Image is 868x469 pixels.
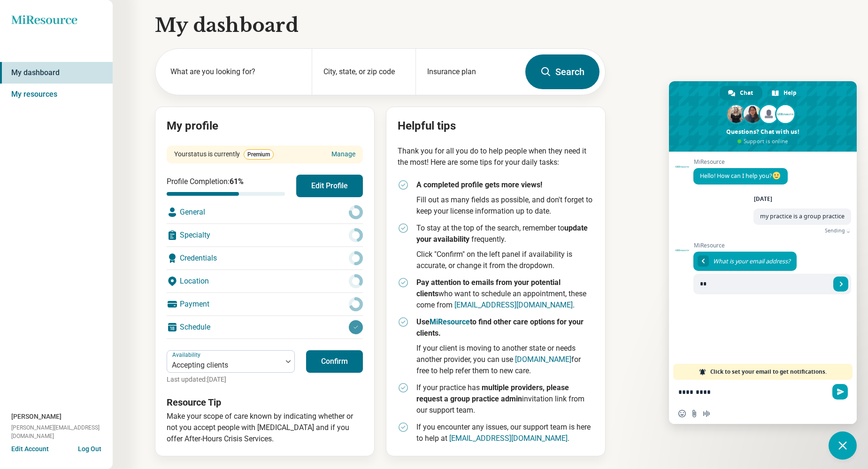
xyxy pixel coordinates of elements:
button: Confirm [306,350,363,373]
span: Chat [740,86,753,100]
div: Your status is currently [174,149,274,160]
span: What is your email address? [713,257,790,265]
span: Insert an emoji [678,410,686,417]
span: Sending [825,227,845,234]
strong: Pay attention to emails from your potential clients [416,278,561,298]
button: Search [525,54,599,89]
div: Payment [167,293,363,315]
button: Edit Account [11,444,49,454]
p: Click "Confirm" on the left panel if availability is accurate, or change it from the dropdown. [416,249,594,271]
a: [EMAIL_ADDRESS][DOMAIN_NAME] [449,434,568,443]
label: Availability [172,352,202,358]
h3: Resource Tip [167,396,363,409]
a: MiResource [430,317,470,326]
div: Return to message [698,255,709,267]
span: MiResource [693,159,788,165]
p: Thank you for all you do to help people when they need it the most! Here are some tips for your d... [398,146,594,168]
a: [DOMAIN_NAME] [515,355,571,364]
h1: My dashboard [155,12,606,38]
span: 61 % [230,177,244,186]
div: Chat [720,86,762,100]
strong: A completed profile gets more views! [416,180,542,189]
span: MiResource [693,242,851,249]
span: Click to set your email to get notifications. [710,364,827,380]
p: If your client is moving to another state or needs another provider, you can use for free to help... [416,343,594,377]
p: Last updated: [DATE] [167,375,295,384]
p: To stay at the top of the search, remember to frequently. [416,223,594,245]
a: Manage [331,149,355,159]
p: who want to schedule an appointment, these come from . [416,277,594,311]
div: [DATE] [754,196,772,202]
span: Help [784,86,797,100]
span: Send [833,277,848,292]
p: Fill out as many fields as possible, and don't forget to keep your license information up to date. [416,194,594,217]
strong: Use to find other care options for your clients. [416,317,584,338]
div: Specialty [167,224,363,246]
a: [EMAIL_ADDRESS][DOMAIN_NAME] [454,300,573,309]
span: Audio message [703,410,710,417]
h2: My profile [167,118,363,134]
div: Close chat [829,431,857,460]
span: [PERSON_NAME][EMAIL_ADDRESS][DOMAIN_NAME] [11,423,113,440]
button: Log Out [78,444,101,452]
textarea: Compose your message... [678,388,827,396]
label: What are you looking for? [170,66,300,77]
strong: multiple providers, please request a group practice admin [416,383,569,403]
span: [PERSON_NAME] [11,412,61,422]
span: Hello! How can I help you? [700,172,781,180]
span: Premium [244,149,274,160]
div: Credentials [167,247,363,269]
p: If you encounter any issues, our support team is here to help at . [416,422,594,444]
button: Edit Profile [296,175,363,197]
strong: update your availability [416,223,588,244]
span: my practice is a group practice [760,212,845,220]
input: Enter your email address... [693,274,830,294]
div: Location [167,270,363,292]
p: If your practice has invitation link from our support team. [416,382,594,416]
div: Help [763,86,806,100]
p: Make your scope of care known by indicating whether or not you accept people with [MEDICAL_DATA] ... [167,411,363,445]
div: Profile Completion: [167,176,285,196]
span: Send a file [691,410,698,417]
span: Send [832,384,848,400]
h2: Helpful tips [398,118,594,134]
div: Schedule [167,316,363,338]
div: General [167,201,363,223]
